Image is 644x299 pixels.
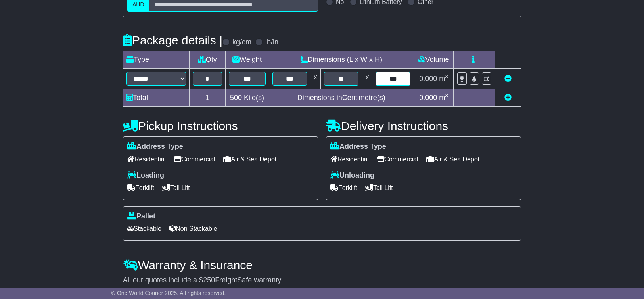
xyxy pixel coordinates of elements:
[174,153,215,165] span: Commercial
[127,142,183,151] label: Address Type
[190,89,226,107] td: 1
[123,119,318,132] h4: Pickup Instructions
[330,182,357,194] span: Forklift
[504,75,512,82] a: Remove this item
[123,89,190,107] td: Total
[225,89,269,107] td: Kilo(s)
[504,94,512,102] a: Add new item
[223,153,277,165] span: Air & Sea Depot
[127,153,166,165] span: Residential
[269,51,414,69] td: Dimensions (L x W x H)
[310,69,321,89] td: x
[127,182,154,194] span: Forklift
[111,290,226,296] span: © One World Courier 2025. All rights reserved.
[426,153,480,165] span: Air & Sea Depot
[330,142,386,151] label: Address Type
[419,75,437,82] span: 0.000
[326,119,521,132] h4: Delivery Instructions
[225,51,269,69] td: Weight
[439,94,448,102] span: m
[232,38,251,47] label: kg/cm
[445,73,448,79] sup: 3
[190,51,226,69] td: Qty
[127,171,164,180] label: Loading
[445,92,448,98] sup: 3
[123,259,521,272] h4: Warranty & Insurance
[365,182,393,194] span: Tail Lift
[123,276,521,285] div: All our quotes include a $ FreightSafe warranty.
[439,75,448,82] span: m
[127,212,155,221] label: Pallet
[123,34,222,47] h4: Package details |
[203,276,215,284] span: 250
[162,182,190,194] span: Tail Lift
[169,222,217,235] span: Non Stackable
[230,94,242,102] span: 500
[362,69,372,89] td: x
[419,94,437,102] span: 0.000
[377,153,418,165] span: Commercial
[265,38,278,47] label: lb/in
[127,222,161,235] span: Stackable
[330,171,374,180] label: Unloading
[414,51,453,69] td: Volume
[123,51,190,69] td: Type
[269,89,414,107] td: Dimensions in Centimetre(s)
[330,153,369,165] span: Residential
